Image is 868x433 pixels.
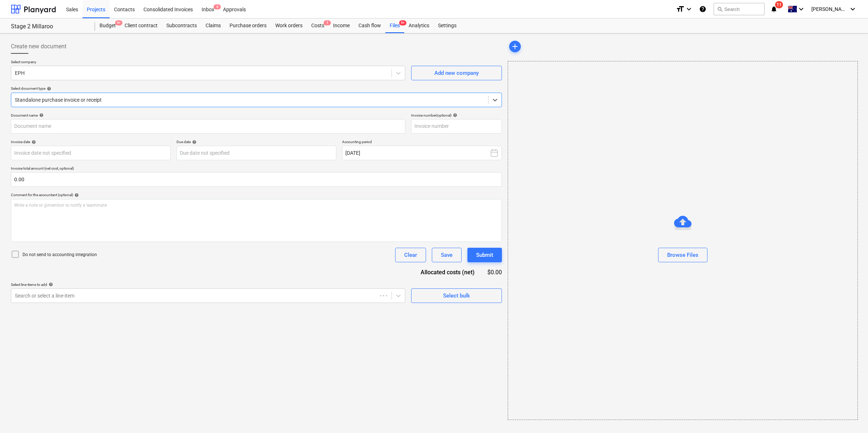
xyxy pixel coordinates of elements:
[47,282,53,287] span: help
[225,19,271,33] a: Purchase orders
[411,113,502,118] div: Invoice number (optional)
[441,250,453,260] div: Save
[404,19,434,33] a: Analytics
[115,20,122,25] span: 9+
[120,19,162,33] a: Client contract
[667,250,698,260] div: Browse Files
[443,291,470,300] div: Select bulk
[451,113,457,117] span: help
[38,113,44,117] span: help
[30,140,36,144] span: help
[162,19,201,33] a: Subcontracts
[11,193,502,197] div: Comment for the accountant (optional)
[385,19,404,33] div: Files
[658,248,707,262] button: Browse Files
[407,268,486,276] div: Allocated costs (net)
[354,19,385,33] a: Cash flow
[329,19,354,33] a: Income
[11,113,405,118] div: Document name
[797,5,806,13] i: keyboard_arrow_down
[45,86,51,91] span: help
[95,19,120,33] a: Budget9+
[486,268,502,276] div: $0.00
[717,6,723,12] span: search
[11,60,405,66] p: Select company
[411,288,502,303] button: Select bulk
[699,5,706,13] i: Knowledge base
[11,23,86,31] div: Stage 2 Millaroo
[848,5,857,13] i: keyboard_arrow_down
[95,19,120,33] div: Budget
[775,1,783,8] span: 11
[11,119,405,134] input: Document name
[685,5,693,13] i: keyboard_arrow_down
[770,5,778,13] i: notifications
[177,139,336,144] div: Due date
[411,66,502,80] button: Add new company
[511,42,519,51] span: add
[508,61,858,420] div: Browse Files
[307,19,329,33] a: Costs1
[11,166,502,172] p: Invoice total amount (net cost, optional)
[411,119,502,134] input: Invoice number
[342,139,502,146] p: Accounting period
[476,250,493,260] div: Submit
[676,5,685,13] i: format_size
[342,146,502,160] button: [DATE]
[11,86,502,91] div: Select document type
[395,248,426,262] button: Clear
[404,250,417,260] div: Clear
[399,20,406,25] span: 9+
[11,42,66,51] span: Create new document
[73,193,79,197] span: help
[324,20,331,25] span: 1
[434,68,479,78] div: Add new company
[271,19,307,33] a: Work orders
[307,19,329,33] div: Costs
[811,6,848,12] span: [PERSON_NAME]
[434,19,461,33] a: Settings
[177,146,336,160] input: Due date not specified
[11,146,171,160] input: Invoice date not specified
[214,4,221,9] span: 6
[714,3,764,15] button: Search
[23,252,97,258] p: Do not send to accounting integration
[201,19,225,33] a: Claims
[385,19,404,33] a: Files9+
[467,248,502,262] button: Submit
[11,282,405,287] div: Select line-items to add
[11,172,502,187] input: Invoice total amount (net cost, optional)
[11,139,171,144] div: Invoice date
[191,140,196,144] span: help
[432,248,462,262] button: Save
